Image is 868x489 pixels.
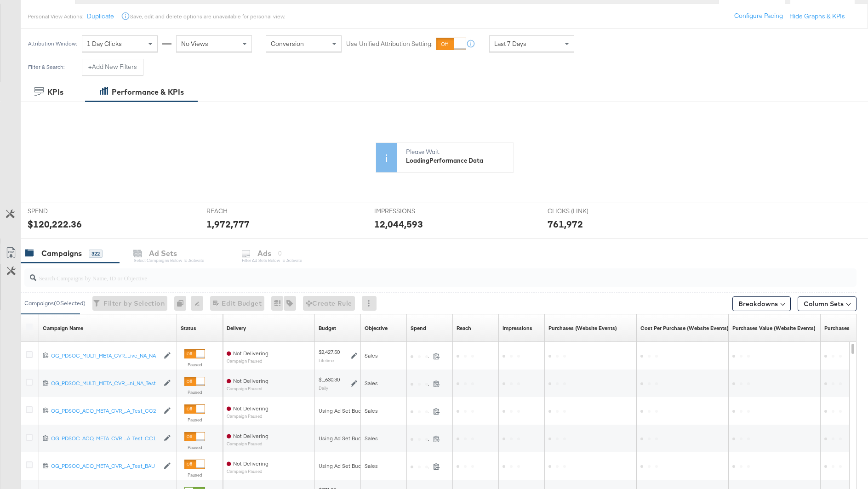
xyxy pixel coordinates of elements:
button: Duplicate [87,12,114,21]
div: Using Ad Set Budget [319,462,370,470]
a: OG_PDSOC_MULTI_META_CVR...Live_NA_NA [51,352,159,360]
div: Personal View Actions: [28,13,83,20]
span: Conversion [271,40,304,48]
div: Campaign Name [43,324,83,332]
div: $1,630.30 [319,376,340,383]
span: 1 Day Clicks [87,40,122,48]
div: KPIs [47,87,63,97]
a: The average cost for each purchase tracked by your Custom Audience pixel on your website after pe... [640,324,729,332]
div: Spend [411,324,426,332]
sub: Campaign Paused [227,358,268,364]
div: 322 [89,250,103,258]
div: Using Ad Set Budget [319,435,370,442]
strong: + [88,63,92,71]
div: OG_PDSOC_MULTI_META_CVR_...ni_NA_Test [51,380,159,387]
div: Status [181,324,196,332]
label: Paused [184,389,205,395]
div: Campaigns [41,248,82,259]
div: Purchases Value (Website Events) [732,324,816,332]
span: Sales [365,352,378,359]
a: Your campaign name. [43,324,83,332]
div: Budget [319,324,336,332]
span: Last 7 Days [494,40,526,48]
div: 0 [174,296,191,311]
a: The total amount spent to date. [411,324,426,332]
div: Save, edit and delete options are unavailable for personal view. [130,13,285,20]
span: Not Delivering [233,405,268,412]
button: Breakdowns [732,296,791,311]
div: Delivery [227,324,246,332]
span: Not Delivering [233,432,268,439]
a: The number of people your ad was served to. [457,324,471,332]
a: The number of times your ad was served. On mobile apps an ad is counted as served the first time ... [503,324,532,332]
div: OG_PDSOC_ACQ_META_CVR_...A_Test_BAU [51,462,159,470]
span: Sales [365,380,378,387]
span: Sales [365,407,378,414]
sub: Daily [319,385,328,391]
label: Paused [184,362,205,368]
sub: Campaign Paused [227,386,268,391]
div: Reach [457,324,471,332]
label: Paused [184,444,205,450]
div: Filter & Search: [28,64,65,70]
span: Not Delivering [233,460,268,467]
div: Impressions [503,324,532,332]
span: Not Delivering [233,350,268,357]
sub: Campaign Paused [227,441,268,446]
span: Not Delivering [233,377,268,384]
a: The number of times a purchase was made tracked by your Custom Audience pixel on your website aft... [548,324,617,332]
sub: Campaign Paused [227,414,268,419]
a: OG_PDSOC_ACQ_META_CVR_...A_Test_CC1 [51,435,159,443]
div: Objective [365,324,388,332]
a: Shows the current state of your Ad Campaign. [181,324,196,332]
sub: Lifetime [319,358,334,363]
span: No Views [181,40,208,48]
button: Column Sets [798,296,857,311]
label: Paused [184,417,205,423]
a: The maximum amount you're willing to spend on your ads, on average each day or over the lifetime ... [319,324,336,332]
span: Sales [365,435,378,442]
div: Using Ad Set Budget [319,407,370,415]
button: Hide Graphs & KPIs [789,12,845,21]
button: Configure Pacing [728,8,789,24]
input: Search Campaigns by Name, ID or Objective [36,265,780,283]
a: Reflects the ability of your Ad Campaign to achieve delivery based on ad states, schedule and bud... [227,324,246,332]
a: Your campaign's objective. [365,324,388,332]
span: Sales [365,462,378,469]
div: Purchases (Website Events) [548,324,617,332]
div: Performance & KPIs [112,87,184,97]
a: The total value of the purchase actions tracked by your Custom Audience pixel on your website aft... [732,324,816,332]
div: Campaigns ( 0 Selected) [24,299,86,307]
button: +Add New Filters [82,59,143,75]
div: OG_PDSOC_ACQ_META_CVR_...A_Test_CC2 [51,407,159,415]
a: OG_PDSOC_MULTI_META_CVR_...ni_NA_Test [51,380,159,387]
label: Use Unified Attribution Setting: [346,40,433,48]
a: OG_PDSOC_ACQ_META_CVR_...A_Test_CC2 [51,407,159,415]
a: OG_PDSOC_ACQ_META_CVR_...A_Test_BAU [51,462,159,470]
div: $2,427.50 [319,348,340,356]
div: Cost Per Purchase (Website Events) [640,324,729,332]
div: Attribution Window: [28,40,77,47]
label: Paused [184,472,205,478]
sub: Campaign Paused [227,469,268,474]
